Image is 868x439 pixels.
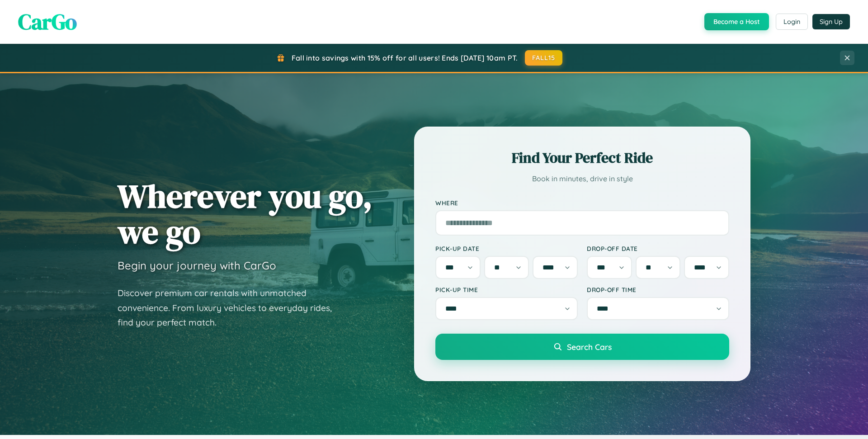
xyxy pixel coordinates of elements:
[435,286,578,293] label: Pick-up Time
[704,13,769,30] button: Become a Host
[587,286,729,293] label: Drop-off Time
[435,245,578,252] label: Pick-up Date
[118,259,276,272] h3: Begin your journey with CarGo
[435,334,729,360] button: Search Cars
[567,342,612,352] span: Search Cars
[525,50,563,66] button: FALL15
[435,148,729,168] h2: Find Your Perfect Ride
[118,286,344,330] p: Discover premium car rentals with unmatched convenience. From luxury vehicles to everyday rides, ...
[292,53,518,62] span: Fall into savings with 15% off for all users! Ends [DATE] 10am PT.
[435,172,729,185] p: Book in minutes, drive in style
[435,199,729,207] label: Where
[587,245,729,252] label: Drop-off Date
[118,178,373,250] h1: Wherever you go, we go
[18,7,77,37] span: CarGo
[776,14,808,30] button: Login
[812,14,850,29] button: Sign Up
